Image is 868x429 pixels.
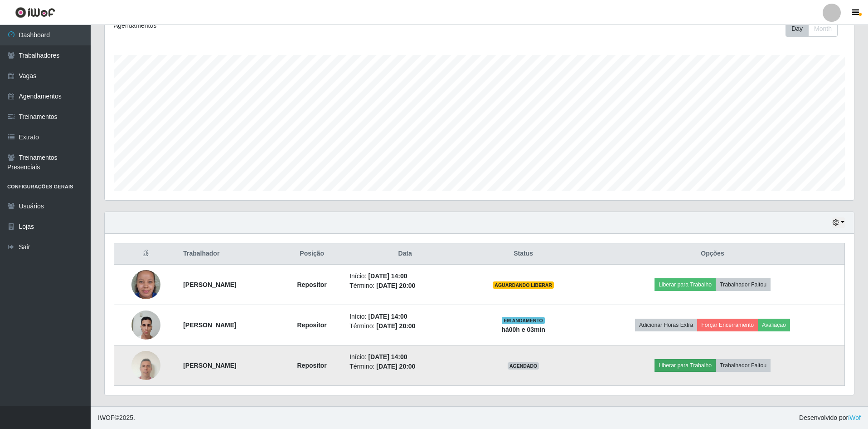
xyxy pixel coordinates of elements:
span: © 2025 . [98,413,135,423]
img: CoreUI Logo [15,7,55,18]
strong: [PERSON_NAME] [183,362,236,369]
button: Liberar para Trabalho [655,278,716,291]
time: [DATE] 20:00 [376,282,415,289]
div: Agendamentos [114,21,411,30]
strong: [PERSON_NAME] [183,281,236,288]
img: 1755971090596.jpeg [131,346,160,385]
li: Início: [349,312,461,321]
span: AGUARDANDO LIBERAR [493,281,554,289]
th: Status [466,243,581,265]
time: [DATE] 14:00 [368,353,407,360]
span: Desenvolvido por [799,413,861,423]
li: Término: [349,321,461,331]
time: [DATE] 20:00 [376,363,415,370]
button: Trabalhador Faltou [716,359,771,372]
span: AGENDADO [508,362,539,370]
button: Month [808,21,838,37]
li: Início: [349,352,461,362]
time: [DATE] 14:00 [368,272,407,280]
th: Posição [280,243,344,265]
button: Liberar para Trabalho [655,359,716,372]
th: Opções [581,243,844,265]
button: Avaliação [758,319,790,331]
li: Término: [349,281,461,291]
strong: Repositor [297,362,326,369]
th: Data [344,243,466,265]
div: First group [786,21,838,37]
img: 1756740185962.jpeg [131,265,160,305]
time: [DATE] 14:00 [368,313,407,320]
time: [DATE] 20:00 [376,322,415,330]
img: 1755648564226.jpeg [131,306,160,344]
div: Toolbar with button groups [786,21,845,37]
li: Término: [349,362,461,371]
li: Início: [349,271,461,281]
strong: Repositor [297,281,326,288]
button: Adicionar Horas Extra [635,319,697,331]
strong: Repositor [297,321,326,329]
span: IWOF [98,414,115,421]
a: iWof [848,414,861,421]
button: Forçar Encerramento [697,319,758,331]
button: Day [786,21,809,37]
strong: há 00 h e 03 min [501,326,545,333]
th: Trabalhador [178,243,280,265]
strong: [PERSON_NAME] [183,321,236,329]
span: EM ANDAMENTO [502,317,545,324]
button: Trabalhador Faltou [716,278,771,291]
